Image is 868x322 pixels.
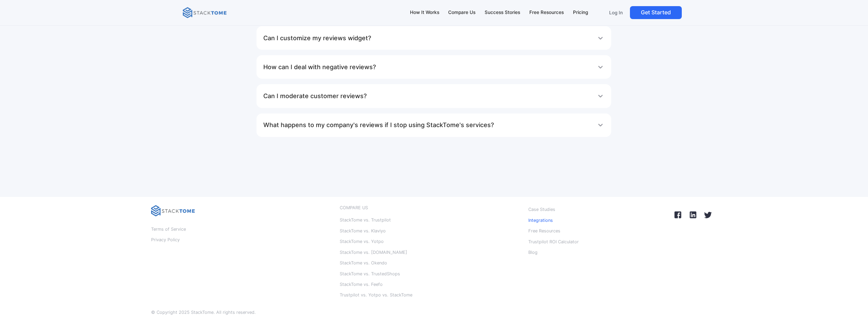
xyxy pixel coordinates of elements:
[263,89,367,103] h1: Can I moderate customer reviews?
[528,248,538,257] a: Blog
[340,270,400,278] a: StackTome vs. TrustedShops
[570,5,591,20] a: Pricing
[528,205,555,214] a: Case Studies
[151,205,195,216] img: StackTome logo
[340,259,387,267] a: StackTome vs. Okendo
[263,60,376,74] h1: How can I deal with negative reviews?
[263,31,371,45] h1: Can I customize my reviews widget?
[340,291,412,300] a: Trustpilot vs. Yotpo vs. StackTome
[151,235,180,244] a: Privacy Policy
[485,9,520,16] div: Success Stories
[340,237,384,246] a: StackTome vs. Yotpo
[445,5,479,20] a: Compare Us
[630,6,682,19] a: Get Started
[528,227,560,235] a: Free Resources
[151,225,186,234] a: Terms of Service
[340,216,391,225] a: StackTome vs. Trustpilot
[672,209,684,221] img: StackTome Facebook profile
[605,6,627,19] a: Log In
[687,209,699,221] img: StackTome LinkedIn profile
[151,309,256,316] p: © Copyright 2025 StackTome. All rights reserved.
[340,205,368,214] a: COMPARE US
[528,237,579,246] a: Trustpilot ROI Calculator
[528,216,553,225] a: Integrations
[340,248,407,257] a: StackTome vs. [DOMAIN_NAME]
[482,5,524,20] a: Success Stories
[609,10,623,16] p: Log In
[263,118,494,132] h1: What happens to my company's reviews if I stop using StackTome's services?
[410,9,439,16] div: How It Works
[340,205,368,211] div: COMPARE US
[702,209,714,221] img: StackTome X (Twitter) profile
[340,280,383,289] a: StackTome vs. Feefo
[573,9,588,16] div: Pricing
[340,227,386,235] a: StackTome vs. Klaviyo
[407,5,442,20] a: How It Works
[448,9,475,16] div: Compare Us
[526,5,567,20] a: Free Resources
[529,9,564,16] div: Free Resources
